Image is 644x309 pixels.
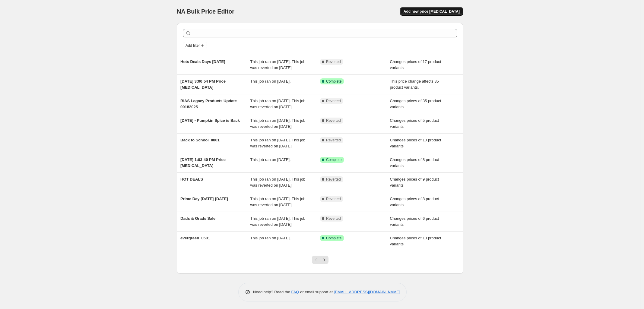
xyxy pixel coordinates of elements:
[326,79,341,84] span: Complete
[180,216,215,221] span: Dads & Grads Sale
[180,138,220,142] span: Back to School_0801
[390,236,441,246] span: Changes prices of 13 product variants
[250,157,291,162] span: This job ran on [DATE].
[390,59,441,70] span: Changes prices of 17 product variants
[326,118,341,123] span: Reverted
[326,138,341,143] span: Reverted
[390,216,439,227] span: Changes prices of 6 product variants
[186,43,200,48] span: Add filter
[250,216,306,227] span: This job ran on [DATE]. This job was reverted on [DATE].
[253,290,291,294] span: Need help? Read the
[390,157,439,168] span: Changes prices of 8 product variants
[250,79,291,84] span: This job ran on [DATE].
[291,290,299,294] a: FAQ
[250,118,306,129] span: This job ran on [DATE]. This job was reverted on [DATE].
[250,236,291,240] span: This job ran on [DATE].
[390,138,441,148] span: Changes prices of 10 product variants
[250,99,306,109] span: This job ran on [DATE]. This job was reverted on [DATE].
[250,59,306,70] span: This job ran on [DATE]. This job was reverted on [DATE].
[390,197,439,207] span: Changes prices of 8 product variants
[312,256,328,264] nav: Pagination
[390,118,439,129] span: Changes prices of 5 product variants
[180,236,210,240] span: evergreen_0501
[390,177,439,188] span: Changes prices of 9 product variants
[299,290,334,294] span: or email support at
[180,118,240,123] span: [DATE] - Pumpkin Spice is Back
[400,7,463,16] button: Add new price [MEDICAL_DATA]
[180,197,228,201] span: Prime Day [DATE]-[DATE]
[250,138,306,148] span: This job ran on [DATE]. This job was reverted on [DATE].
[326,157,341,162] span: Complete
[334,290,400,294] a: [EMAIL_ADDRESS][DOMAIN_NAME]
[180,157,226,168] span: [DATE] 1:03:40 PM Price [MEDICAL_DATA]
[390,99,441,109] span: Changes prices of 35 product variants
[250,177,306,188] span: This job ran on [DATE]. This job was reverted on [DATE].
[390,79,439,90] span: This price change affects 35 product variants.
[404,9,460,14] span: Add new price [MEDICAL_DATA]
[180,79,226,90] span: [DATE] 3:00:54 PM Price [MEDICAL_DATA]
[320,256,328,264] button: Next
[326,197,341,201] span: Reverted
[326,99,341,103] span: Reverted
[180,99,239,109] span: BIAS Legacy Products Update - 09182025
[180,177,203,181] span: HOT DEALS
[250,197,306,207] span: This job ran on [DATE]. This job was reverted on [DATE].
[183,42,207,49] button: Add filter
[177,8,234,15] span: NA Bulk Price Editor
[326,216,341,221] span: Reverted
[326,177,341,182] span: Reverted
[326,59,341,64] span: Reverted
[180,59,225,64] span: Hots Deals Days [DATE]
[326,236,341,241] span: Complete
